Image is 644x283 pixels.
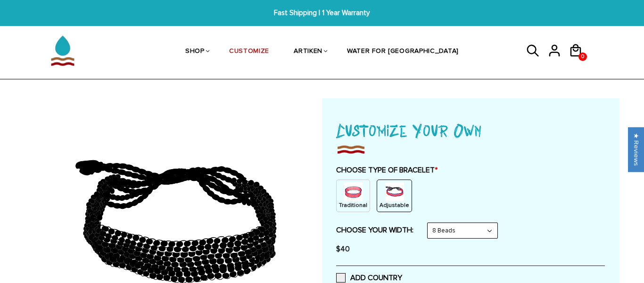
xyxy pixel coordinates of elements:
[229,27,269,76] a: CUSTOMIZE
[628,127,644,172] div: Click to open Judge.me floating reviews tab
[569,60,590,62] a: 0
[339,201,367,209] p: Traditional
[347,27,459,76] a: WATER FOR [GEOGRAPHIC_DATA]
[344,182,363,201] img: non-string.png
[185,27,205,76] a: SHOP
[336,273,402,283] label: ADD COUNTRY
[579,50,586,64] span: 0
[199,8,445,18] span: Fast Shipping | 1 Year Warranty
[336,244,350,254] span: $40
[336,180,370,212] div: Non String
[336,225,413,235] label: CHOOSE YOUR WIDTH:
[380,201,409,209] p: Adjustable
[377,180,412,212] div: String
[336,117,605,143] h1: Customize Your Own
[336,143,365,156] img: imgboder_100x.png
[336,165,605,175] label: CHOOSE TYPE OF BRACELET
[385,182,404,201] img: string.PNG
[294,27,322,76] a: ARTIKEN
